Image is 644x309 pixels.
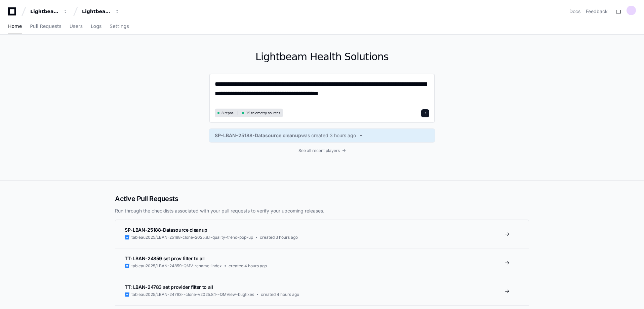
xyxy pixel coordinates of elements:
[82,8,111,15] div: Lightbeam Health Solutions
[110,24,129,28] span: Settings
[569,8,580,15] a: Docs
[215,132,429,139] a: SP-LBAN-25188-Datasource cleanupwas created 3 hours ago
[70,19,83,34] a: Users
[125,256,205,261] span: TT: LBAN-24859 set prov filter to all
[125,284,213,290] span: TT: LBAN-24783 set provider filter to all
[586,8,608,15] button: Feedback
[8,19,22,34] a: Home
[91,24,102,28] span: Logs
[70,24,83,28] span: Users
[229,263,267,269] span: created 4 hours ago
[215,132,301,139] span: SP-LBAN-25188-Datasource cleanup
[261,292,299,297] span: created 4 hours ago
[115,248,529,277] a: TT: LBAN-24859 set prov filter to alltableau2025/LBAN-24859-QMV-rename-indexcreated 4 hours ago
[115,220,529,248] a: SP-LBAN-25188-Datasource cleanuptableau2025/LBAN-25188-clone-2025.8.1-quality-trend-pop-upcreated...
[8,24,22,28] span: Home
[30,19,61,34] a: Pull Requests
[298,148,340,153] span: See all recent players
[30,8,59,15] div: Lightbeam Health
[28,5,71,17] button: Lightbeam Health
[115,277,529,305] a: TT: LBAN-24783 set provider filter to alltableau2025/LBAN-24783--clone-v2025.8.1--QMView-bugfixes...
[209,51,435,63] h1: Lightbeam Health Solutions
[301,132,356,139] span: was created 3 hours ago
[260,235,298,240] span: created 3 hours ago
[131,235,253,240] span: tableau2025/LBAN-25188-clone-2025.8.1-quality-trend-pop-up
[115,207,529,214] p: Run through the checklists associated with your pull requests to verify your upcoming releases.
[131,292,254,297] span: tableau2025/LBAN-24783--clone-v2025.8.1--QMView-bugfixes
[222,111,234,116] span: 8 repos
[115,194,529,203] h2: Active Pull Requests
[30,24,61,28] span: Pull Requests
[131,263,222,269] span: tableau2025/LBAN-24859-QMV-rename-index
[125,227,207,233] span: SP-LBAN-25188-Datasource cleanup
[209,148,435,153] a: See all recent players
[79,5,122,17] button: Lightbeam Health Solutions
[91,19,102,34] a: Logs
[246,111,280,116] span: 15 telemetry sources
[110,19,129,34] a: Settings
